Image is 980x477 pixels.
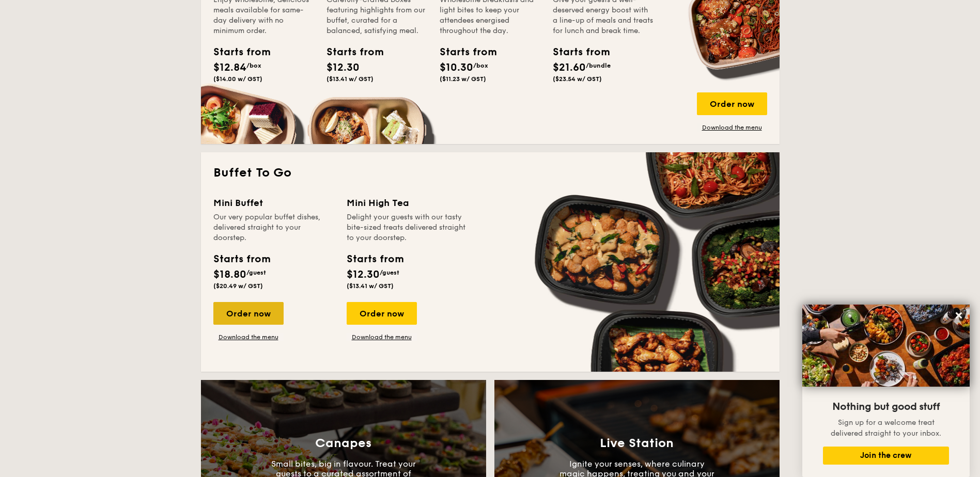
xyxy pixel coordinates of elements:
span: /guest [246,269,266,276]
div: Mini Buffet [213,196,334,210]
span: Sign up for a welcome treat delivered straight to your inbox. [831,418,941,438]
span: $12.84 [213,61,246,74]
div: Starts from [347,251,403,267]
h2: Buffet To Go [213,165,767,181]
span: ($11.23 w/ GST) [440,75,486,83]
span: $12.30 [347,268,380,281]
div: Starts from [553,44,599,60]
div: Order now [213,302,284,325]
button: Close [951,307,967,324]
div: Starts from [440,44,486,60]
img: DSC07876-Edit02-Large.jpeg [802,305,970,387]
span: ($14.00 w/ GST) [213,75,262,83]
h3: Live Station [600,436,674,451]
span: ($23.54 w/ GST) [553,75,602,83]
div: Delight your guests with our tasty bite-sized treats delivered straight to your doorstep. [347,212,468,243]
span: ($13.41 w/ GST) [326,75,374,83]
span: /bundle [586,62,611,69]
span: ($20.49 w/ GST) [213,282,263,290]
a: Download the menu [213,333,284,341]
div: Mini High Tea [347,196,468,210]
span: /guest [380,269,399,276]
span: ($13.41 w/ GST) [347,282,394,290]
span: /box [473,62,488,69]
a: Download the menu [347,333,417,341]
span: $18.80 [213,268,246,281]
button: Join the crew [823,447,949,465]
a: Download the menu [697,123,767,132]
div: Our very popular buffet dishes, delivered straight to your doorstep. [213,212,334,243]
div: Starts from [213,251,270,267]
div: Starts from [326,44,373,60]
div: Starts from [213,44,260,60]
span: /box [246,62,261,69]
div: Order now [697,92,767,115]
h3: Canapes [315,436,371,451]
span: $21.60 [553,61,586,74]
div: Order now [347,302,417,325]
span: Nothing but good stuff [832,401,940,413]
span: $12.30 [326,61,360,74]
span: $10.30 [440,61,473,74]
